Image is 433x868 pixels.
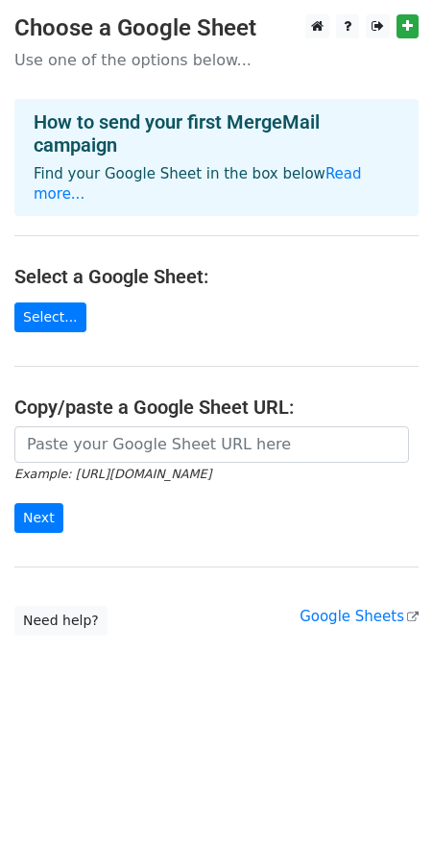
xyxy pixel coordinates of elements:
a: Read more... [34,165,362,203]
h4: Copy/paste a Google Sheet URL: [14,396,419,419]
a: Need help? [14,606,108,636]
a: Google Sheets [300,608,419,625]
input: Next [14,503,63,533]
h3: Choose a Google Sheet [14,14,419,42]
p: Use one of the options below... [14,50,419,70]
input: Paste your Google Sheet URL here [14,426,409,463]
h4: Select a Google Sheet: [14,265,419,288]
p: Find your Google Sheet in the box below [34,164,399,205]
small: Example: [URL][DOMAIN_NAME] [14,467,211,481]
a: Select... [14,302,86,332]
h4: How to send your first MergeMail campaign [34,110,399,157]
